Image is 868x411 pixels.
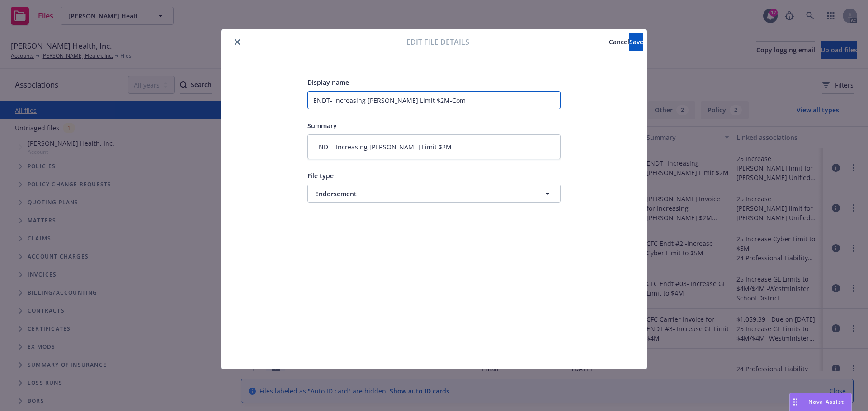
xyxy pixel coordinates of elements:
[629,37,643,46] span: Save
[307,171,334,180] span: File type
[307,78,349,87] span: Display name
[307,185,561,203] button: Endorsement
[790,393,801,411] div: Drag to move
[315,189,519,199] span: Endorsement
[307,134,561,159] textarea: ENDT- Increasing [PERSON_NAME] Limit $2M
[307,121,337,130] span: Summary
[629,33,643,51] button: Save
[307,91,561,109] input: Add display name here
[609,37,629,46] span: Cancel
[232,37,243,47] button: close
[808,398,844,406] span: Nova Assist
[609,33,629,51] button: Cancel
[406,37,469,47] span: Edit file details
[789,393,852,411] button: Nova Assist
